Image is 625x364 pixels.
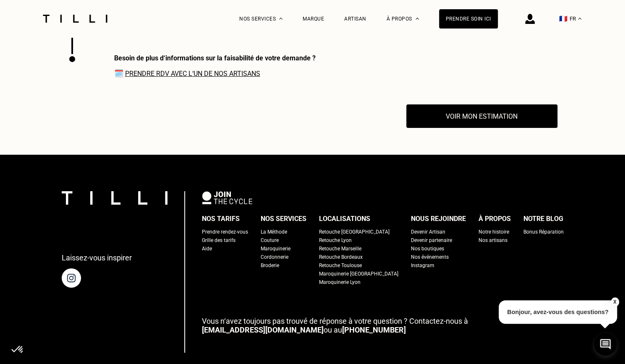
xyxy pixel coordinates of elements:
[578,18,581,20] img: menu déroulant
[202,191,252,204] img: logo Join The Cycle
[411,236,452,244] a: Devenir partenaire
[261,253,288,261] a: Cordonnerie
[416,18,419,20] img: Menu déroulant à propos
[499,300,617,324] p: Bonjour, avez-vous des questions?
[40,15,110,23] img: Logo du service de couturière Tilli
[114,54,316,62] div: Besoin de plus d‘informations sur la faisabilité de votre demande ?
[523,228,564,236] a: Bonus Réparation
[303,16,324,22] a: Marque
[202,228,248,236] a: Prendre rendez-vous
[62,268,81,288] img: page instagram de Tilli une retoucherie à domicile
[559,15,567,23] span: 🇫🇷
[202,244,212,253] a: Aide
[411,261,434,270] a: Instagram
[411,244,444,253] a: Nos boutiques
[202,317,468,325] span: Vous n‘avez toujours pas trouvé de réponse à votre question ? Contactez-nous à
[319,213,370,225] div: Localisations
[62,191,167,204] img: logo Tilli
[610,297,619,307] button: X
[479,228,509,236] a: Notre histoire
[342,325,406,334] a: [PHONE_NUMBER]
[202,213,240,225] div: Nos tarifs
[261,228,287,236] a: La Méthode
[411,228,445,236] a: Devenir Artisan
[439,9,498,29] a: Prendre soin ici
[523,213,563,225] div: Notre blog
[261,244,290,253] a: Maroquinerie
[261,261,279,270] a: Broderie
[406,104,557,128] button: Voir mon estimation
[344,16,366,22] a: Artisan
[319,244,361,253] a: Retouche Marseille
[202,317,564,334] p: ou au
[319,270,398,278] a: Maroquinerie [GEOGRAPHIC_DATA]
[202,325,324,334] a: [EMAIL_ADDRESS][DOMAIN_NAME]
[319,261,362,270] a: Retouche Toulouse
[411,213,466,225] div: Nous rejoindre
[319,236,352,244] a: Retouche Lyon
[125,70,260,78] a: Prendre RDV avec l‘un de nos artisans
[479,236,507,244] a: Nos artisans
[279,18,282,20] img: Menu déroulant
[479,213,511,225] div: À propos
[319,228,390,236] a: Retouche [GEOGRAPHIC_DATA]
[525,14,535,24] img: icône connexion
[411,253,449,261] a: Nos événements
[62,253,132,262] p: Laissez-vous inspirer
[319,253,363,261] a: Retouche Bordeaux
[319,278,361,286] a: Maroquinerie Lyon
[261,213,306,225] div: Nos services
[114,69,316,78] span: 🗓️
[202,236,235,244] a: Grille des tarifs
[261,236,279,244] a: Couture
